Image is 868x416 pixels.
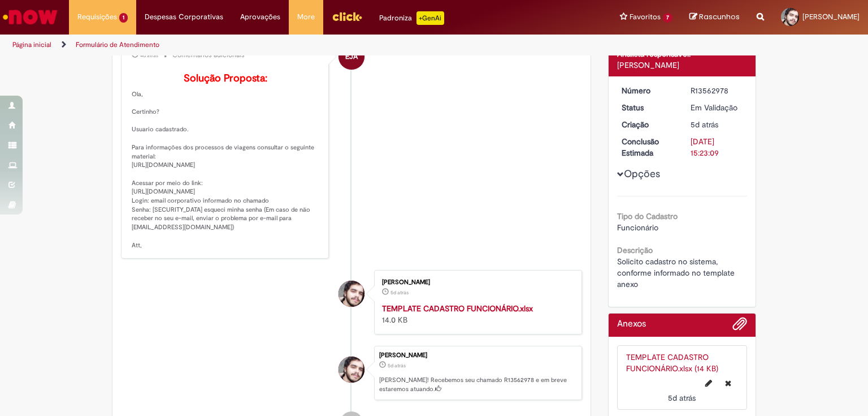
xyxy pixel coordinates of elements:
[691,119,718,130] span: 5d atrás
[388,362,406,369] time: 24/09/2025 13:23:06
[663,13,672,23] span: 7
[382,303,570,325] div: 14.0 KB
[617,211,678,221] b: Tipo do Cadastro
[699,11,740,22] span: Rascunhos
[802,12,860,22] span: [PERSON_NAME]
[732,316,747,337] button: Adicionar anexos
[689,12,740,23] a: Rascunhos
[718,374,738,392] button: Excluir TEMPLATE CADASTRO FUNCIONÁRIO.xlsx
[132,73,320,250] p: Ola, Certinho? Usuario cadastrado. Para informações dos processos de viagens consultar o seguinte...
[379,376,576,393] p: [PERSON_NAME]! Recebemos seu chamado R13562978 e em breve estaremos atuando.
[240,11,280,23] span: Aprovações
[617,245,653,255] b: Descrição
[390,289,409,296] span: 5d atrás
[617,256,737,289] span: Solicito cadastro no sistema, conforme informado no template anexo
[388,362,406,369] span: 5d atrás
[77,11,117,23] span: Requisições
[613,85,683,96] dt: Número
[698,374,719,392] button: Editar nome de arquivo TEMPLATE CADASTRO FUNCIONÁRIO.xlsx
[613,136,683,158] dt: Conclusão Estimada
[617,222,658,233] span: Funcionário
[379,352,576,359] div: [PERSON_NAME]
[172,50,245,60] small: Comentários adicionais
[76,40,159,49] a: Formulário de Atendimento
[338,44,364,70] div: Emilio Jose Andres Casado
[691,119,718,130] time: 24/09/2025 13:23:06
[12,40,51,49] a: Página inicial
[140,52,158,59] span: 4d atrás
[416,11,444,25] p: +GenAi
[121,346,582,400] li: Carlos Augusto dos Santos Camargo
[297,11,315,23] span: More
[617,319,646,329] h2: Anexos
[8,35,570,55] ul: Trilhas de página
[338,281,364,307] div: Carlos Dos Santos Camargo
[668,393,696,403] span: 5d atrás
[338,357,364,383] div: Carlos Dos Santos Camargo
[613,119,683,130] dt: Criação
[691,119,743,130] div: 24/09/2025 13:23:06
[390,289,409,296] time: 24/09/2025 13:22:55
[668,393,696,403] time: 24/09/2025 13:22:55
[184,72,267,85] b: Solução Proposta:
[345,43,358,70] span: EJA
[691,102,743,113] div: Em Validação
[379,11,444,25] div: Padroniza
[617,59,748,71] div: [PERSON_NAME]
[145,11,223,23] span: Despesas Corporativas
[382,303,533,314] a: TEMPLATE CADASTRO FUNCIONÁRIO.xlsx
[1,6,59,28] img: ServiceNow
[691,136,743,158] div: [DATE] 15:23:09
[630,11,661,23] span: Favoritos
[626,352,718,374] a: TEMPLATE CADASTRO FUNCIONÁRIO.xlsx (14 KB)
[613,102,683,113] dt: Status
[691,85,743,96] div: R13562978
[332,8,362,25] img: click_logo_yellow_360x200.png
[382,279,570,286] div: [PERSON_NAME]
[119,13,128,23] span: 1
